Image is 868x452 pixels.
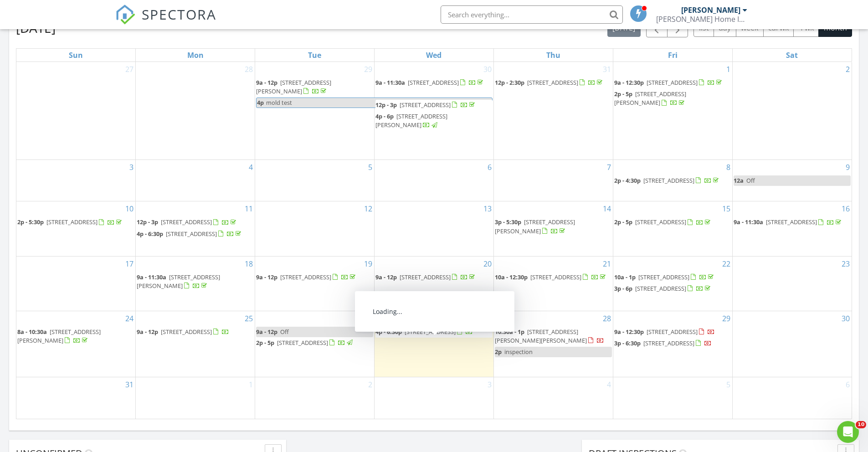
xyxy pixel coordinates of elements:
a: Go to September 1, 2025 [247,377,255,392]
a: Go to August 10, 2025 [123,201,135,216]
span: 4p - 6p [375,112,394,120]
span: 3p - 5:30p [495,218,521,226]
a: 12p - 3p [STREET_ADDRESS] [137,217,254,228]
a: 2p - 5p [STREET_ADDRESS][PERSON_NAME] [614,89,731,108]
td: Go to August 1, 2025 [613,62,732,159]
td: Go to August 24, 2025 [16,311,136,377]
span: SPECTORA [142,5,216,24]
td: Go to August 19, 2025 [255,256,375,311]
td: Go to August 23, 2025 [732,256,852,311]
a: Go to August 18, 2025 [243,257,255,271]
a: Go to September 3, 2025 [486,377,493,392]
a: 9a - 11:30a [STREET_ADDRESS] [375,77,493,88]
a: 2p - 5p [STREET_ADDRESS][PERSON_NAME] [614,90,686,107]
span: [STREET_ADDRESS] [400,101,451,109]
span: 9a - 11:30a [375,78,405,87]
span: 12p - 3p [137,218,158,226]
td: Go to August 16, 2025 [732,201,852,256]
span: 10a - 12:30p [495,273,528,281]
a: 9a - 12p [STREET_ADDRESS] [375,273,477,281]
td: Go to July 31, 2025 [493,62,613,159]
a: Go to August 13, 2025 [482,201,493,216]
td: Go to September 4, 2025 [493,377,613,419]
a: 4p - 6:30p [STREET_ADDRESS] [375,328,473,336]
a: Go to August 12, 2025 [362,201,374,216]
a: 9a - 11:30a [STREET_ADDRESS] [734,218,843,226]
a: 2p - 5p [STREET_ADDRESS] [256,339,354,347]
a: Go to July 27, 2025 [123,62,135,77]
a: Go to August 8, 2025 [724,160,732,175]
td: Go to August 27, 2025 [375,311,494,377]
a: Go to August 27, 2025 [482,311,493,326]
span: Off [280,328,289,336]
span: [STREET_ADDRESS][PERSON_NAME][PERSON_NAME] [495,328,587,344]
a: Go to August 2, 2025 [844,62,852,77]
a: Tuesday [306,49,323,62]
td: Go to August 30, 2025 [732,311,852,377]
a: Go to August 26, 2025 [362,311,374,326]
a: 4p - 6p [STREET_ADDRESS][PERSON_NAME] [375,111,493,131]
a: Go to August 25, 2025 [243,311,255,326]
a: Go to September 6, 2025 [844,377,852,392]
a: 2p - 4:30p [STREET_ADDRESS] [614,176,720,185]
span: [STREET_ADDRESS][PERSON_NAME] [137,273,220,290]
span: [STREET_ADDRESS] [161,218,212,226]
a: Go to August 16, 2025 [840,201,852,216]
span: 9a - 12p [256,328,277,336]
a: 12p - 3p [STREET_ADDRESS] [375,100,493,111]
a: 2p - 4:30p [STREET_ADDRESS] [614,175,731,186]
span: [STREET_ADDRESS] [277,339,328,347]
span: [STREET_ADDRESS] [166,230,217,238]
span: 9a - 12:30p [614,328,644,336]
a: 9a - 12:30p [STREET_ADDRESS] [614,77,731,88]
a: Go to July 31, 2025 [601,62,613,77]
a: 2p - 5p [STREET_ADDRESS] [614,217,731,228]
span: [STREET_ADDRESS][PERSON_NAME] [614,90,686,107]
a: 3p - 6p [STREET_ADDRESS] [614,284,712,293]
span: 9a - 12:30p [614,78,644,87]
td: Go to July 28, 2025 [136,62,255,159]
a: Go to July 30, 2025 [482,62,493,77]
div: [PERSON_NAME] [681,5,740,15]
a: Go to August 15, 2025 [720,201,732,216]
span: [STREET_ADDRESS] [647,328,698,336]
span: 4p - 6:30p [375,328,402,336]
span: 9a - 12p [256,273,277,281]
a: Go to August 14, 2025 [601,201,613,216]
div: Rosario's Home Inspections LLC [656,15,747,24]
a: 2p - 5p [STREET_ADDRESS] [614,218,712,226]
a: 10:30a - 1p [STREET_ADDRESS][PERSON_NAME][PERSON_NAME] [495,327,612,346]
a: Monday [185,49,205,62]
span: mold test [266,98,292,107]
td: Go to August 12, 2025 [255,201,375,256]
span: [STREET_ADDRESS] [46,218,98,226]
a: 12p - 3p [STREET_ADDRESS] [137,218,238,226]
td: Go to September 3, 2025 [375,377,494,419]
span: 2p - 5:30p [17,218,44,226]
span: Off [746,176,755,185]
a: 4p - 6:30p [STREET_ADDRESS] [137,229,254,240]
a: 10a - 1p [STREET_ADDRESS] [614,272,731,283]
a: 12p - 3p [STREET_ADDRESS] [375,101,477,109]
iframe: Intercom live chat [837,421,859,443]
span: 9a - 12p [375,273,397,281]
a: 2p - 5:30p [STREET_ADDRESS] [17,218,123,226]
a: Go to August 29, 2025 [720,311,732,326]
span: 4p [257,98,264,108]
a: Go to July 28, 2025 [243,62,255,77]
td: Go to August 11, 2025 [136,201,255,256]
td: Go to August 2, 2025 [732,62,852,159]
span: [STREET_ADDRESS] [635,218,686,226]
td: Go to August 7, 2025 [493,159,613,201]
a: 2p - 5p [STREET_ADDRESS] [256,338,373,349]
a: 2p - 5:30p [STREET_ADDRESS] [17,217,134,228]
td: Go to August 17, 2025 [16,256,136,311]
a: 4p - 6:30p [STREET_ADDRESS] [137,230,243,238]
a: Go to September 2, 2025 [366,377,374,392]
a: Go to August 9, 2025 [844,160,852,175]
a: 3p - 5:30p [STREET_ADDRESS][PERSON_NAME] [495,218,575,235]
span: [STREET_ADDRESS][PERSON_NAME] [375,112,447,129]
td: Go to August 21, 2025 [493,256,613,311]
td: Go to August 31, 2025 [16,377,136,419]
a: 12p - 2:30p [STREET_ADDRESS] [495,77,612,88]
